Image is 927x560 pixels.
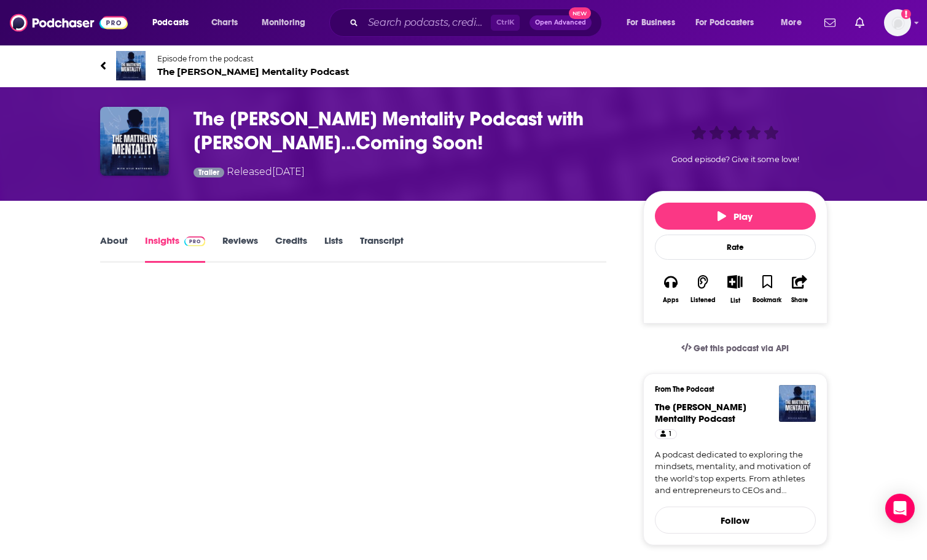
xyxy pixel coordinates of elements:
[491,15,520,31] span: Ctrl K
[783,267,815,312] button: Share
[719,267,751,312] div: Show More ButtonList
[671,155,799,164] span: Good episode? Give it some love!
[885,494,915,523] div: Open Intercom Messenger
[198,169,219,176] span: Trailer
[663,297,679,304] div: Apps
[690,297,716,304] div: Listened
[655,385,806,394] h3: From The Podcast
[655,203,816,230] button: Play
[655,267,687,312] button: Apps
[100,235,128,263] a: About
[884,9,911,36] button: Show profile menu
[157,66,350,77] span: The [PERSON_NAME] Mentality Podcast
[10,11,128,34] img: Podchaser - Follow, Share and Rate Podcasts
[655,401,746,424] a: The Matthews Mentality Podcast
[363,13,491,33] input: Search podcasts, credits, & more...
[144,13,205,33] button: open menu
[772,13,817,33] button: open menu
[194,165,305,181] div: Released [DATE]
[884,9,911,36] img: User Profile
[262,14,305,31] span: Monitoring
[341,9,614,37] div: Search podcasts, credits, & more...
[779,385,816,422] img: The Matthews Mentality Podcast
[671,333,799,364] a: Get this podcast via API
[655,235,816,260] div: Rate
[722,275,748,289] button: Show More Button
[152,14,189,31] span: Podcasts
[753,297,781,304] div: Bookmark
[145,235,206,263] a: InsightsPodchaser Pro
[275,235,307,263] a: Credits
[360,235,404,263] a: Transcript
[718,211,753,222] span: Play
[781,14,802,31] span: More
[627,14,675,31] span: For Business
[694,343,789,354] span: Get this podcast via API
[695,14,754,31] span: For Podcasters
[901,9,911,19] svg: Add a profile image
[730,297,740,305] div: List
[569,7,591,19] span: New
[655,429,677,439] a: 1
[222,235,258,263] a: Reviews
[203,13,245,33] a: Charts
[100,51,827,80] a: The Matthews Mentality PodcastEpisode from the podcastThe [PERSON_NAME] Mentality Podcast
[751,267,783,312] button: Bookmark
[655,401,746,424] span: The [PERSON_NAME] Mentality Podcast
[194,107,624,155] h3: The Matthews Mentality Podcast with Kyle Matthews...Coming Soon!
[535,20,586,26] span: Open Advanced
[687,267,719,312] button: Listened
[530,15,592,30] button: Open AdvancedNew
[184,236,206,246] img: Podchaser Pro
[655,507,816,534] button: Follow
[116,51,146,80] img: The Matthews Mentality Podcast
[884,9,911,36] span: Logged in as BerkMarc
[157,54,350,63] span: Episode from the podcast
[211,14,238,31] span: Charts
[324,235,343,263] a: Lists
[253,13,321,33] button: open menu
[687,13,772,33] button: open menu
[850,12,869,33] a: Show notifications dropdown
[618,13,690,33] button: open menu
[100,107,169,176] img: The Matthews Mentality Podcast with Kyle Matthews...Coming Soon!
[791,297,808,304] div: Share
[669,428,671,440] span: 1
[655,449,816,497] a: A podcast dedicated to exploring the mindsets, mentality, and motivation of the world's top exper...
[819,12,840,33] a: Show notifications dropdown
